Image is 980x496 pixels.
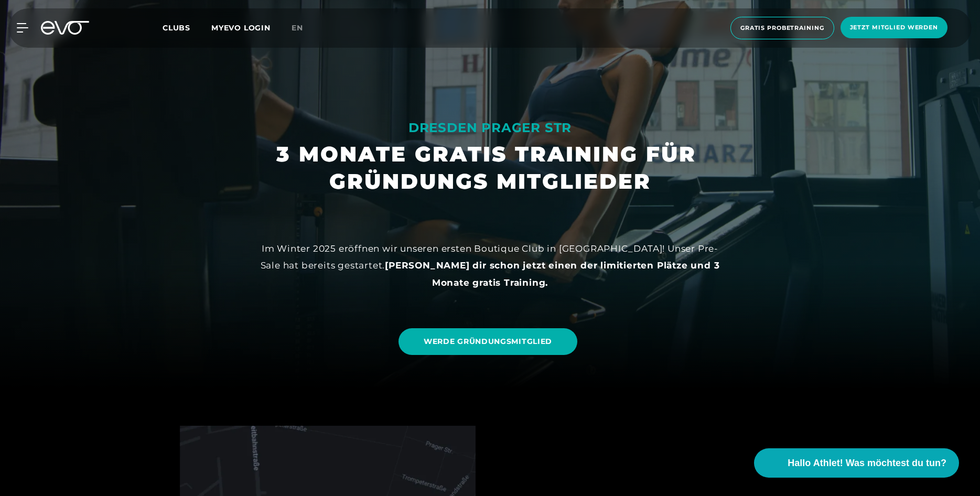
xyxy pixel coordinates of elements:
[211,23,271,33] a: MYEVO LOGIN
[292,23,303,33] span: en
[424,336,552,347] span: WERDE GRÜNDUNGSMITGLIED
[754,448,959,478] button: Hallo Athlet! Was möchtest du tun?
[740,24,824,33] span: Gratis Probetraining
[163,23,190,33] span: Clubs
[276,141,704,195] h1: 3 MONATE GRATIS TRAINING FÜR GRÜNDUNGS MITGLIEDER
[837,17,951,39] a: Jetzt Mitglied werden
[399,328,577,355] a: WERDE GRÜNDUNGSMITGLIED
[254,240,726,291] div: Im Winter 2025 eröffnen wir unseren ersten Boutique Club in [GEOGRAPHIC_DATA]! Unser Pre-Sale hat...
[292,22,316,34] a: en
[385,260,719,287] strong: [PERSON_NAME] dir schon jetzt einen der limitierten Plätze und 3 Monate gratis Training.
[276,120,704,136] div: DRESDEN PRAGER STR
[163,23,211,33] a: Clubs
[788,456,946,470] span: Hallo Athlet! Was möchtest du tun?
[727,17,837,39] a: Gratis Probetraining
[850,23,938,32] span: Jetzt Mitglied werden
